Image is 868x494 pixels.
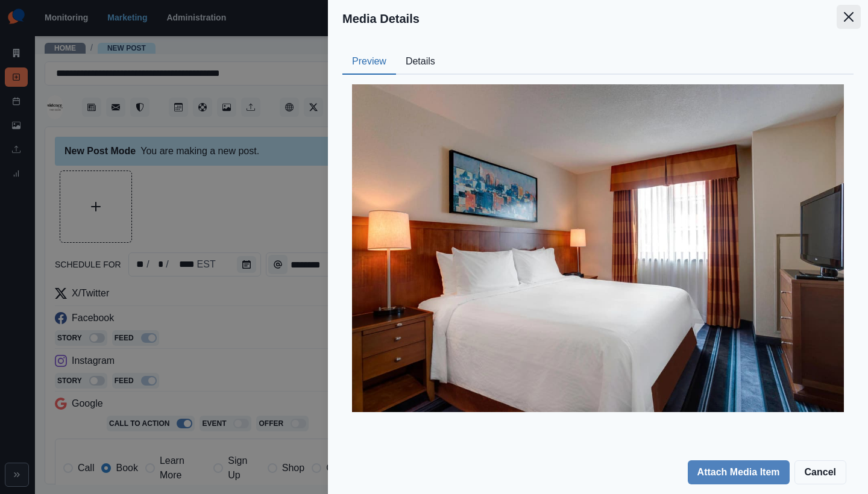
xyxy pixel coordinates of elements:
[352,84,844,412] img: ob3mdylw9sd0zlqkcke9
[837,5,861,29] button: Close
[396,49,445,75] button: Details
[688,460,790,484] button: Attach Media Item
[342,49,396,75] button: Preview
[794,460,846,484] button: Cancel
